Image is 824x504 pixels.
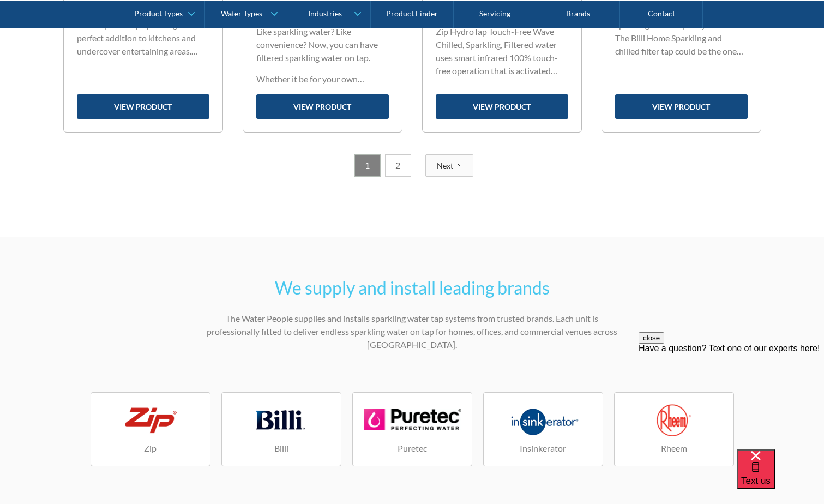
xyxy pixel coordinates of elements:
h4: Billi [274,442,288,455]
a: view product [615,94,748,119]
div: Product Types [134,9,183,18]
a: 2 [385,154,411,177]
iframe: podium webchat widget prompt [639,332,824,463]
div: Next [437,160,453,171]
a: Rheem [614,392,734,466]
p: The stunning brushed stainless steel Zip Chilltap Sparkling is the perfect addition to kitchens a... [77,5,209,58]
p: Looking for a reliable and simplistic sparkling water tap for your home? The Billi Home Sparkling... [615,5,748,58]
div: Water Types [221,9,262,18]
p: Like sparkling water? Like convenience? Now, you can have filtered sparkling water on tap. [256,25,389,64]
div: Industries [308,9,342,18]
h4: Zip [144,442,157,455]
a: 1 [354,154,381,177]
p: Whether it be for your own personal luxury, pleasing your hard working staff or saving money in y... [256,73,389,86]
a: Zip [91,392,210,466]
iframe: podium webchat widget bubble [737,449,824,504]
p: The Water People supplies and installs sparkling water tap systems from trusted brands. Each unit... [200,312,625,351]
h2: We supply and install leading brands [200,275,625,301]
p: Zip HydroTap Touch-Free Wave Chilled, Sparkling, Filtered water uses smart infrared 100% touch-fr... [436,25,568,77]
a: view product [256,94,389,119]
a: view product [77,94,209,119]
h4: Puretec [398,442,427,455]
a: Billi [221,392,341,466]
a: Insinkerator [483,392,603,466]
a: view product [436,94,568,119]
div: List [63,154,761,177]
a: Next Page [425,154,473,177]
h4: Insinkerator [520,442,566,455]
